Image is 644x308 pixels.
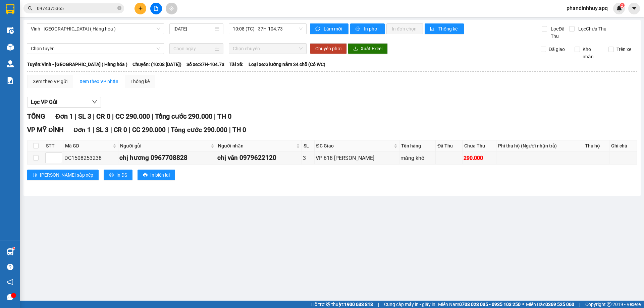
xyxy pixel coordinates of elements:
span: Trên xe [614,46,634,53]
span: | [167,126,169,134]
span: message [7,294,13,300]
span: bar-chart [430,26,436,32]
th: Chưa Thu [463,140,497,151]
span: Người gửi [120,142,209,149]
div: Thống kê [130,78,150,85]
span: CC 290.000 [132,126,166,134]
span: ⚪️ [522,303,524,306]
span: In biên lai [150,171,170,179]
span: VP MỸ ĐÌNH [27,126,63,134]
span: copyright [607,302,611,307]
span: CR 0 [114,126,127,134]
span: phandinhhuy.apq [561,4,613,12]
span: Xuất Excel [361,45,382,52]
span: Tổng cước 290.000 [171,126,227,134]
span: | [93,112,95,120]
div: Xem theo VP gửi [33,78,67,85]
span: TH 0 [217,112,231,120]
strong: 0369 525 060 [545,302,574,307]
strong: 0708 023 035 - 0935 103 250 [459,302,521,307]
span: | [229,126,231,134]
span: | [214,112,216,120]
button: Chuyển phơi [310,43,347,54]
img: icon-new-feature [616,5,622,11]
strong: 1900 633 818 [344,302,373,307]
span: Người nhận [218,142,295,149]
span: caret-down [631,5,637,11]
span: Miền Nam [438,301,521,308]
span: TH 0 [232,126,246,134]
span: aim [169,6,174,11]
span: Đã giao [546,46,568,53]
button: In đơn chọn [386,23,423,34]
span: Đơn 1 [55,112,73,120]
span: Tài xế: [229,61,244,68]
span: Lọc Chưa Thu [576,25,607,33]
span: printer [143,173,148,178]
span: In DS [116,171,127,179]
span: printer [109,173,114,178]
button: printerIn phơi [350,23,385,34]
button: sort-ascending[PERSON_NAME] sắp xếp [27,170,99,180]
td: DC1508253238 [63,151,118,165]
th: Ghi chú [609,140,637,151]
span: Chọn tuyến [31,44,160,54]
span: In phơi [364,25,379,33]
sup: 2 [620,3,625,8]
span: SL 3 [96,126,109,134]
div: măng khô [400,154,434,162]
span: Vinh - Hà Nội ( Hàng hóa ) [31,24,160,34]
th: Thu hộ [583,140,609,151]
img: warehouse-icon [7,44,14,51]
b: Tuyến: Vinh - [GEOGRAPHIC_DATA] ( Hàng hóa ) [27,62,127,67]
span: Tổng cước 290.000 [155,112,212,120]
span: Mã GD [65,142,111,149]
span: printer [356,26,361,32]
span: close-circle [117,6,121,10]
span: SL 3 [78,112,91,120]
span: sort-ascending [33,173,37,178]
span: ĐC Giao [316,142,392,149]
span: | [378,301,379,308]
span: question-circle [7,264,13,270]
span: Miền Bắc [526,301,574,308]
span: | [152,112,153,120]
span: | [110,126,112,134]
input: 15/08/2025 [173,25,213,33]
div: chị vân 0979622120 [217,153,301,163]
th: SL [302,140,315,151]
div: DC1508253238 [64,154,117,162]
span: Cung cấp máy in - giấy in: [384,301,436,308]
button: printerIn biên lai [138,170,175,180]
button: Lọc VP Gửi [27,97,101,108]
span: sync [315,26,321,32]
th: Tên hàng [399,140,436,151]
th: Phí thu hộ (Người nhận trả) [496,140,583,151]
span: TỔNG [27,112,45,120]
span: notification [7,279,13,285]
sup: 1 [13,247,15,249]
div: VP 618 [PERSON_NAME] [316,154,398,162]
button: aim [166,3,177,14]
span: Làm mới [324,25,343,33]
span: plus [138,6,143,11]
span: [PERSON_NAME] sắp xếp [40,171,93,179]
button: caret-down [628,3,640,14]
span: down [92,99,97,105]
span: Chuyến: (10:08 [DATE]) [132,61,181,68]
span: CR 0 [96,112,110,120]
div: 3 [303,154,313,162]
span: Chọn chuyến [233,44,303,54]
div: Xem theo VP nhận [79,78,118,85]
button: printerIn DS [104,170,132,180]
button: bar-chartThống kê [425,23,464,34]
span: close-circle [117,5,121,12]
th: Đã Thu [436,140,462,151]
img: warehouse-icon [7,27,14,34]
span: Loại xe: Giường nằm 34 chỗ (Có WC) [249,61,325,68]
img: warehouse-icon [7,60,14,67]
span: | [112,112,114,120]
span: download [353,46,358,52]
img: solution-icon [7,77,14,84]
span: | [129,126,130,134]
